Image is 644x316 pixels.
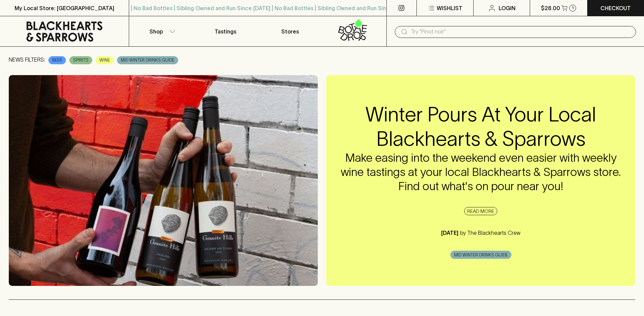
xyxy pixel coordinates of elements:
span: MID WINTER DRINKS GUIDE [451,252,511,258]
input: Try "Pinot noir" [411,26,630,37]
p: 1 [572,6,574,10]
p: $28.00 [541,4,560,12]
h4: Make easing into the weekend even easier with weekly wine tastings at your local Blackhearts & Sp... [340,151,622,194]
p: Stores [281,27,299,36]
a: Stores [258,16,322,46]
img: _MG_3334.jpg [9,75,318,286]
p: NEWS FILTERS: [9,55,45,65]
p: Wishlist [437,4,462,12]
p: Checkout [600,4,631,12]
p: Tastings [215,27,236,36]
p: Shop [149,27,163,36]
p: [DATE] [441,230,458,236]
a: READ MORE [464,207,497,215]
button: Shop [129,16,193,46]
p: My Local Store: [GEOGRAPHIC_DATA] [15,4,114,12]
p: by The Blackhearts Crew [458,230,521,236]
span: SPIRITS [70,57,92,64]
p: Login [499,4,516,12]
span: WINE [96,57,113,64]
span: MID WINTER DRINKS GUIDE [117,57,178,64]
h2: Winter Pours At Your Local Blackhearts & Sparrows [340,102,622,151]
span: BEER [49,57,66,64]
a: Tastings [193,16,258,46]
